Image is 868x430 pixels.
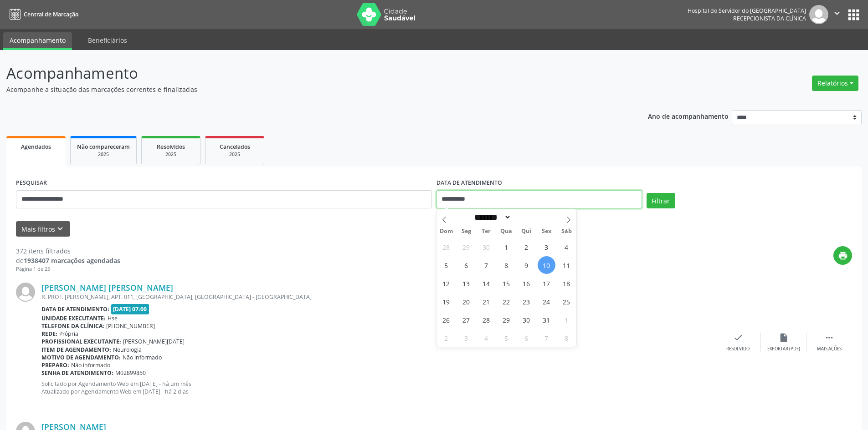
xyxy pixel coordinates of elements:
span: Não informado [123,354,162,361]
button:  [828,5,846,24]
span: Resolvidos [157,143,185,151]
p: Acompanhamento [6,62,605,85]
span: Outubro 20, 2025 [457,293,475,310]
span: Outubro 16, 2025 [518,274,535,292]
span: Seg [456,228,476,234]
strong: 1938407 marcações agendadas [24,256,120,265]
span: Novembro 1, 2025 [558,311,575,329]
label: PESQUISAR [16,176,47,190]
span: Outubro 29, 2025 [498,311,515,329]
span: Novembro 6, 2025 [518,329,535,347]
span: Setembro 30, 2025 [478,238,495,256]
div: 2025 [77,151,130,158]
span: Outubro 24, 2025 [538,293,555,310]
span: Outubro 21, 2025 [478,293,495,310]
span: M02899850 [115,369,146,377]
input: Year [511,212,541,222]
b: Telefone da clínica: [41,322,104,330]
span: Setembro 29, 2025 [457,238,475,256]
a: Central de Marcação [6,7,78,22]
i: print [838,251,848,261]
div: R. PROF. [PERSON_NAME], APT. 011, [GEOGRAPHIC_DATA], [GEOGRAPHIC_DATA] - [GEOGRAPHIC_DATA] [41,293,715,301]
span: Outubro 25, 2025 [558,293,575,310]
a: [PERSON_NAME] [PERSON_NAME] [41,283,173,293]
span: Qua [496,228,516,234]
span: Sex [536,228,556,234]
span: Outubro 2, 2025 [518,238,535,256]
i: check [733,333,743,343]
span: Outubro 26, 2025 [437,311,455,329]
span: Novembro 4, 2025 [478,329,495,347]
span: Outubro 30, 2025 [518,311,535,329]
span: Outubro 19, 2025 [437,293,455,310]
span: Agendados [21,143,51,151]
span: Não informado [71,361,110,369]
span: Outubro 6, 2025 [457,256,475,274]
span: Neurologia [113,346,142,354]
button: Mais filtroskeyboard_arrow_down [16,221,70,237]
span: Outubro 4, 2025 [558,238,575,256]
div: de [16,256,120,265]
div: Página 1 de 25 [16,265,120,273]
b: Item de agendamento: [41,346,111,354]
span: Outubro 14, 2025 [478,274,495,292]
i: insert_drive_file [779,333,789,343]
b: Motivo de agendamento: [41,354,121,361]
span: Outubro 18, 2025 [558,274,575,292]
span: Outubro 31, 2025 [538,311,555,329]
span: Setembro 28, 2025 [437,238,455,256]
b: Senha de atendimento: [41,369,113,377]
span: [PHONE_NUMBER] [106,322,155,330]
select: Month [472,212,512,222]
label: DATA DE ATENDIMENTO [437,176,502,190]
span: Novembro 5, 2025 [498,329,515,347]
div: Resolvido [726,346,750,352]
span: Hse [108,314,118,322]
b: Data de atendimento: [41,305,109,313]
p: Ano de acompanhamento [648,110,729,121]
button: apps [846,7,862,23]
div: 372 itens filtrados [16,246,120,256]
p: Acompanhe a situação das marcações correntes e finalizadas [6,85,605,94]
span: Outubro 12, 2025 [437,274,455,292]
span: Outubro 23, 2025 [518,293,535,310]
span: Dom [437,228,457,234]
span: Novembro 7, 2025 [538,329,555,347]
b: Preparo: [41,361,69,369]
span: Outubro 28, 2025 [478,311,495,329]
b: Profissional executante: [41,338,121,345]
div: Hospital do Servidor do [GEOGRAPHIC_DATA] [688,7,806,15]
span: Outubro 8, 2025 [498,256,515,274]
span: Novembro 2, 2025 [437,329,455,347]
button: Relatórios [812,76,858,91]
i: keyboard_arrow_down [55,224,65,234]
span: Recepcionista da clínica [733,15,806,22]
p: Solicitado por Agendamento Web em [DATE] - há um mês Atualizado por Agendamento Web em [DATE] - h... [41,380,715,395]
span: Outubro 7, 2025 [478,256,495,274]
span: Outubro 10, 2025 [538,256,555,274]
img: img [16,283,35,302]
span: Cancelados [220,143,250,151]
span: Novembro 3, 2025 [457,329,475,347]
button: print [833,246,852,265]
span: Outubro 27, 2025 [457,311,475,329]
span: [DATE] 07:00 [111,304,149,314]
span: Novembro 8, 2025 [558,329,575,347]
span: Outubro 15, 2025 [498,274,515,292]
span: Outubro 9, 2025 [518,256,535,274]
div: 2025 [212,151,257,158]
div: Mais ações [817,346,842,352]
span: Outubro 13, 2025 [457,274,475,292]
a: Acompanhamento [3,32,72,50]
span: Outubro 5, 2025 [437,256,455,274]
span: Central de Marcação [24,10,78,18]
b: Rede: [41,330,57,338]
img: img [809,5,828,24]
div: Exportar (PDF) [767,346,800,352]
span: Própria [59,330,78,338]
button: Filtrar [647,193,675,208]
span: Não compareceram [77,143,130,151]
span: Outubro 22, 2025 [498,293,515,310]
i:  [832,8,842,18]
span: Sáb [556,228,576,234]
